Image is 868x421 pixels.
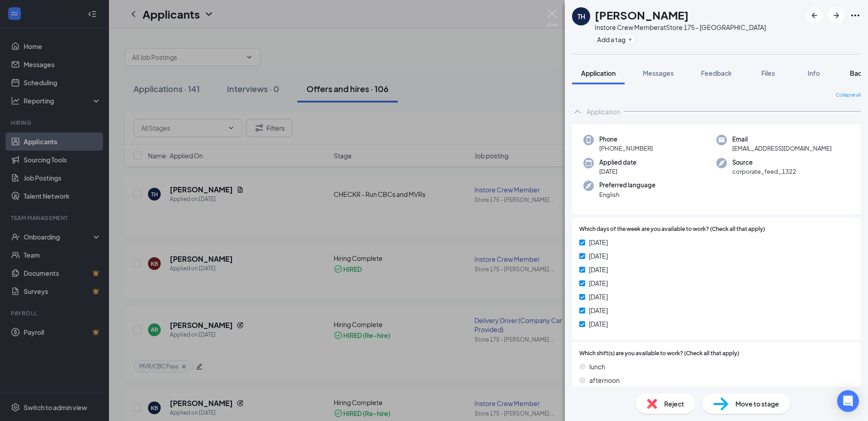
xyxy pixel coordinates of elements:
[589,237,608,247] span: [DATE]
[589,251,608,261] span: [DATE]
[572,106,583,117] svg: ChevronUp
[599,167,636,176] span: [DATE]
[701,69,732,77] span: Feedback
[808,69,820,77] span: Info
[643,69,674,77] span: Messages
[831,10,842,21] svg: ArrowRight
[599,158,636,167] span: Applied date
[599,144,653,153] span: [PHONE_NUMBER]
[589,319,608,329] span: [DATE]
[589,278,608,288] span: [DATE]
[664,399,684,409] span: Reject
[836,92,861,99] span: Collapse all
[850,10,861,21] svg: Ellipses
[599,181,656,190] span: Preferred language
[595,23,766,32] div: Instore Crew Member at Store 175 - [GEOGRAPHIC_DATA]
[589,292,608,302] span: [DATE]
[589,264,608,274] span: [DATE]
[837,390,859,412] div: Open Intercom Messenger
[589,362,605,372] span: lunch
[589,305,608,315] span: [DATE]
[599,190,656,199] span: English
[579,225,765,234] span: Which days of the week are you available to work? (Check all that apply)
[732,158,796,167] span: Source
[732,135,832,144] span: Email
[809,10,820,21] svg: ArrowLeftNew
[581,69,616,77] span: Application
[735,399,779,409] span: Move to stage
[577,12,585,21] div: TH
[589,375,620,385] span: afternoon
[587,107,620,116] div: Application
[595,34,635,44] button: PlusAdd a tag
[828,7,844,24] button: ArrowRight
[732,144,832,153] span: [EMAIL_ADDRESS][DOMAIN_NAME]
[806,7,823,24] button: ArrowLeftNew
[761,69,775,77] span: Files
[579,349,739,358] span: Which shift(s) are you available to work? (Check all that apply)
[627,37,633,42] svg: Plus
[732,167,796,176] span: corporate_feed_1322
[595,7,689,23] h1: [PERSON_NAME]
[599,135,653,144] span: Phone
